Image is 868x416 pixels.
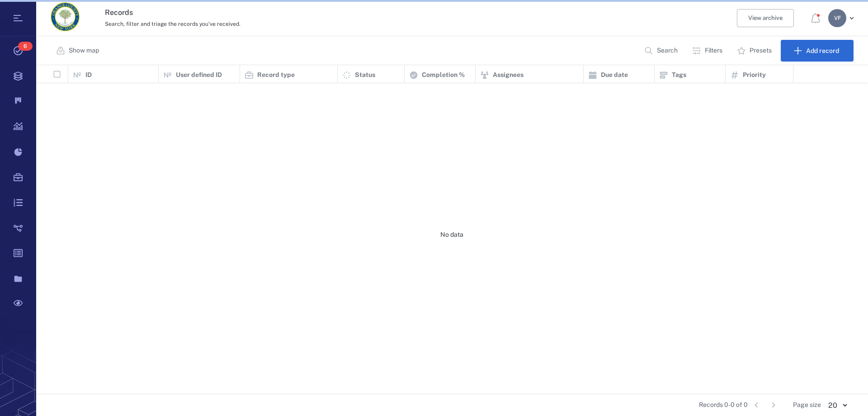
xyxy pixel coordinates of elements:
p: ID [85,71,92,80]
p: Status [355,71,375,80]
p: Priority [743,71,766,80]
p: Completion % [422,71,465,80]
button: Show map [51,40,106,62]
p: Search [657,46,678,55]
p: Due date [601,71,628,80]
span: Records 0-0 of 0 [699,401,748,410]
img: Orange County Planning Department logo [51,2,80,31]
p: Assignees [493,71,524,80]
p: User defined ID [176,71,222,80]
button: View archive [737,9,794,27]
p: Show map [69,46,99,55]
span: Page size [793,401,821,410]
p: Presets [750,46,772,55]
h3: Records [105,7,598,18]
a: Go home [51,2,80,34]
p: Tags [672,71,686,80]
div: V F [828,9,846,27]
button: Presets [731,40,779,62]
nav: pagination navigation [748,398,782,412]
p: Record type [257,71,295,80]
div: No data [36,83,868,387]
span: 6 [18,42,33,51]
button: Filters [687,40,730,62]
span: Search, filter and triage the records you've received. [105,21,241,27]
button: Add record [781,40,854,62]
button: Search [639,40,685,62]
button: VF [828,9,857,27]
p: Filters [705,46,722,55]
div: 20 [821,400,854,411]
